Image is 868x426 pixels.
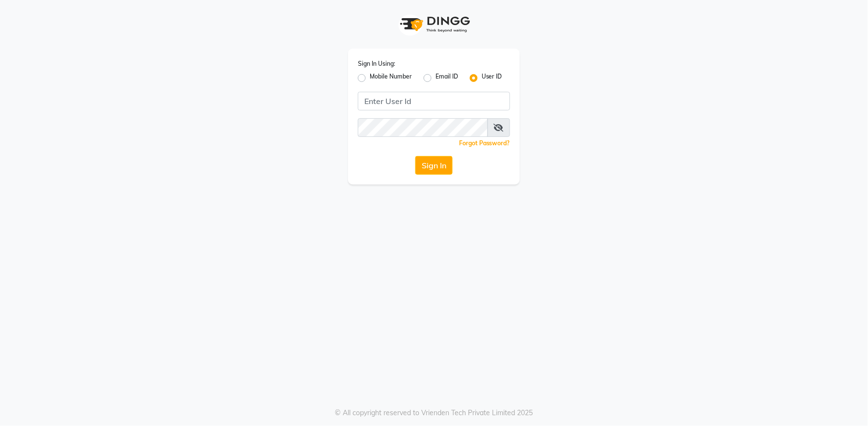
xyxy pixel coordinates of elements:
[482,72,502,84] label: User ID
[358,92,510,110] input: Username
[358,59,395,68] label: Sign In Using:
[358,118,488,137] input: Username
[435,72,458,84] label: Email ID
[459,139,510,147] a: Forgot Password?
[370,72,412,84] label: Mobile Number
[395,10,473,39] img: logo1.svg
[415,156,453,175] button: Sign In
